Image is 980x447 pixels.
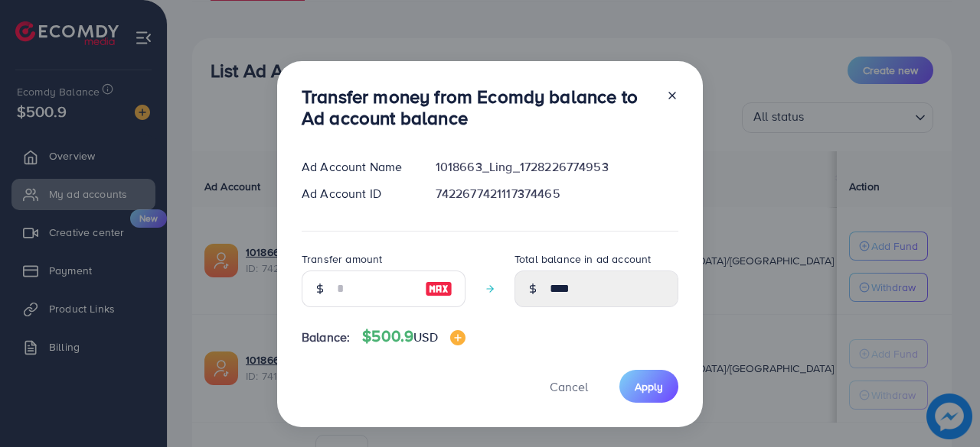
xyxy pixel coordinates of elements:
span: Cancel [550,378,588,395]
img: image [450,330,465,345]
span: Apply [635,379,663,394]
label: Total balance in ad account [514,251,651,267]
div: Ad Account ID [289,185,423,202]
span: Balance: [302,329,350,346]
button: Apply [619,370,678,403]
div: 1018663_Ling_1728226774953 [423,158,691,176]
span: USD [413,329,437,345]
button: Cancel [531,370,607,403]
div: 7422677421117374465 [423,185,691,202]
img: image [425,280,452,298]
h3: Transfer money from Ecomdy balance to Ad account balance [302,86,654,130]
label: Transfer amount [302,251,382,267]
div: Ad Account Name [289,158,423,176]
h4: $500.9 [362,327,465,346]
